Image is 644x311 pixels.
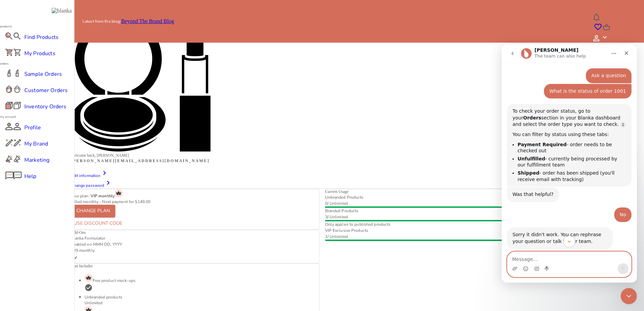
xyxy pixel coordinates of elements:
span: Unlimited [330,214,348,220]
a: Edit information [71,169,573,179]
p: VIP Exclusive Products [325,227,573,234]
a: Beyond The Brand Blog [121,18,174,24]
p: Free product mock-ups [85,274,319,284]
div: MY TASKS 2 /3 [597,1,633,12]
p: Blanka Formulator [71,235,319,241]
button: Use discount code [71,217,125,230]
span: 0 [325,201,328,206]
h2: Current Usage [325,189,573,194]
h2: Add-Ons [71,230,319,235]
h5: [PERSON_NAME][EMAIL_ADDRESS][DOMAIN_NAME] [71,158,573,163]
p: Enabled on MMM DD, YYYY [71,241,319,247]
div: Use discount code [74,219,122,228]
p: Only applies to published products [325,221,573,227]
p: / [325,200,573,206]
p: $29 monthly [71,247,319,253]
span: 1 [325,234,328,239]
strong: VIP monthly [91,193,115,199]
p: / [325,214,573,220]
iframe: To enrich screen reader interactions, please activate Accessibility in Grammarly extension settings [502,44,637,283]
button: Change Plan [71,205,115,217]
p: / [325,234,573,240]
div: Change Plan [76,207,110,215]
p: Your plan: [71,189,319,199]
span: 3 [325,214,328,220]
h4: Welcome back, [71,153,573,158]
h2: Plan Includes [71,264,319,268]
p: Latest from the blog: [82,18,121,24]
a: Change password [71,179,573,188]
img: Logo Brand [71,15,211,152]
p: Unbranded Products [325,194,573,200]
p: Billed monthly - Next payment for $ 149 .00 [71,199,319,205]
iframe: To enrich screen reader interactions, please activate Accessibility in Grammarly extension settings [621,288,637,304]
span: Unlimited [85,300,103,306]
p: Branded Products [325,208,573,214]
p: Unbranded products [85,294,319,300]
span: Unlimited [330,234,348,239]
span: [PERSON_NAME] [97,153,129,158]
span: Unlimited [330,201,348,206]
